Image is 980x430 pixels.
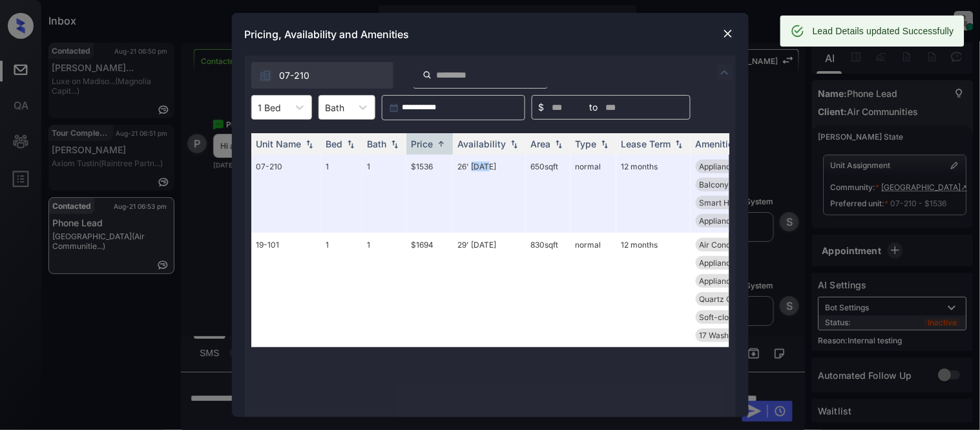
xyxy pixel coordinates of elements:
[232,13,749,56] div: Pricing, Availability and Amenities
[435,139,448,149] img: sorting
[251,155,321,233] td: 07-210
[422,69,432,81] img: icon-zuma
[368,138,387,149] div: Bath
[259,69,272,82] img: icon-zuma
[700,330,760,340] span: 17 Washer Dryer
[406,233,453,347] td: $1694
[412,138,433,149] div: Price
[344,140,357,149] img: sorting
[362,155,406,233] td: 1
[700,240,755,250] span: Air Conditioner
[453,233,526,347] td: 29' [DATE]
[722,27,735,40] img: close
[552,140,565,149] img: sorting
[303,140,316,149] img: sorting
[388,140,401,149] img: sorting
[570,155,616,233] td: normal
[406,155,453,233] td: $1536
[700,198,771,208] span: Smart Home Door...
[508,140,521,149] img: sorting
[700,258,762,268] span: Appliances Stai...
[321,155,362,233] td: 1
[362,233,406,347] td: 1
[700,276,762,286] span: Appliances Stai...
[326,138,343,149] div: Bed
[696,138,739,149] div: Amenities
[700,294,760,304] span: Quartz Counters
[616,233,691,347] td: 12 months
[453,155,526,233] td: 26' [DATE]
[321,233,362,347] td: 1
[598,140,611,149] img: sorting
[531,138,551,149] div: Area
[280,69,310,83] span: 07-210
[672,140,685,149] img: sorting
[700,216,762,226] span: Appliances Stai...
[700,312,762,322] span: Soft-close Cabi...
[526,233,570,347] td: 830 sqft
[590,100,598,114] span: to
[526,155,570,233] td: 650 sqft
[256,138,302,149] div: Unit Name
[621,138,671,149] div: Lease Term
[700,180,729,189] span: Balcony
[700,162,762,171] span: Appliances Stai...
[251,233,321,347] td: 19-101
[458,138,506,149] div: Availability
[576,138,597,149] div: Type
[616,155,691,233] td: 12 months
[570,233,616,347] td: normal
[539,100,545,114] span: $
[813,19,954,43] div: Lead Details updated Successfully
[717,65,733,80] img: icon-zuma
